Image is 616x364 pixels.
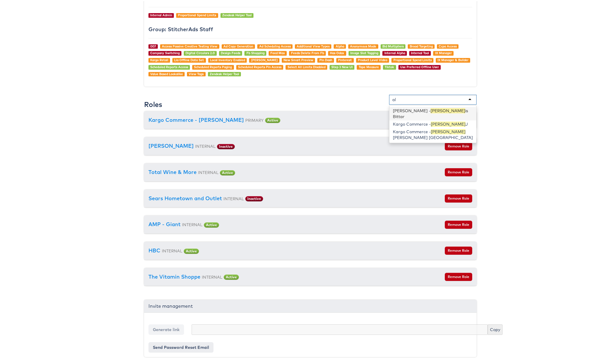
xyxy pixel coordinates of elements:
h4: Group: StitcherAds Staff [148,25,472,31]
a: Scheduled Reports Access [150,64,188,68]
a: Internal Alpha [384,50,405,54]
small: PRIMARY [245,117,264,122]
a: Company Switching [150,50,180,54]
a: Ad Copy Generation [223,43,253,47]
button: Remove Role [445,167,472,175]
a: Design Feeds [221,50,240,54]
span: [PERSON_NAME] [431,120,466,126]
a: Bid Multipliers [382,43,404,47]
a: Anonymous Mode [350,43,376,47]
a: Product Level Video [358,57,387,61]
div: Kargo Commerce - J [389,119,476,127]
a: Ccpa Access [439,43,457,47]
a: 007 [150,43,156,47]
a: IX Manager & Builder [437,57,468,61]
a: Tiktok [385,64,394,68]
a: Local Inventory Enabled [210,57,245,61]
a: Fb Shopping [246,50,265,54]
a: Internal Tool [411,50,429,54]
a: View Tags [189,71,204,75]
a: Sears Hometown and Outlet [148,194,222,201]
a: Step 3 New UI [331,64,353,68]
span: Active [204,221,219,226]
a: AMP - Giant [148,220,181,226]
button: Remove Role [445,193,472,201]
a: Tape Measure [359,64,379,68]
span: Active [224,273,239,279]
a: Kargo Commerce - [PERSON_NAME] [148,115,244,122]
button: Remove Role [445,272,472,280]
a: Pin Dash [319,57,332,61]
a: IX Manager [435,50,452,54]
a: [PERSON_NAME] [251,57,278,61]
a: Ad Scheduling Access [259,43,291,47]
a: Additional View Types [297,43,330,47]
span: Active [220,169,235,174]
button: Remove Role [445,219,472,228]
a: Internal Admin [150,12,172,16]
a: Use Preferred Offline User [400,64,439,68]
a: Kargo Retail [150,57,168,61]
a: Select All Limits Disabled [288,64,325,68]
div: Invite management [144,299,477,312]
small: INTERNAL [195,143,216,147]
span: Inactive [245,195,263,200]
a: Total Wine & More [148,168,197,174]
span: Active [184,247,199,253]
div: [PERSON_NAME] - is Bittar [389,106,476,119]
h3: Roles [144,99,162,107]
small: INTERNAL [182,221,202,226]
a: New Smart Preview [283,57,313,61]
a: Scheduled Reports Pin Access [238,64,281,68]
a: Proportional Spend Limits [178,12,216,16]
a: Feeds Delete From Fb [291,50,324,54]
a: Scheduled Reports Paging [194,64,232,68]
small: INTERNAL [162,247,182,252]
span: Active [265,117,280,122]
a: [PERSON_NAME] [148,141,194,148]
a: Lia Offline Data Set [174,57,204,61]
div: Kargo Commerce - [PERSON_NAME] [GEOGRAPHIC_DATA] [389,127,476,140]
a: Feed Max [270,50,285,54]
a: Zendesk Helper Tool [222,12,252,16]
button: Remove Role [445,141,472,149]
span: Inactive [217,143,235,148]
a: Proportional Spend Limits [393,57,432,61]
button: Remove Role [445,245,472,254]
button: Generate link [148,323,184,334]
a: Access Passive Creative Testing View [162,43,217,47]
small: INTERNAL [202,273,222,278]
small: INTERNAL [223,195,244,200]
span: [PERSON_NAME] [430,107,465,112]
button: Copy [488,323,503,334]
a: Digital Circulars 2.0 [185,50,215,54]
a: HBC [148,246,160,253]
small: INTERNAL [198,169,218,174]
a: Value Based Lookalike [150,71,183,75]
a: Image Slot Tagging [350,50,378,54]
a: Pinterest [338,57,352,61]
a: Has Odax [330,50,344,54]
input: Add user to company... [392,96,401,101]
a: Zendesk Helper Tool [210,71,239,75]
span: [PERSON_NAME] [431,128,466,133]
a: Alpha [336,43,344,47]
a: The Vitamin Shoppe [148,272,200,279]
button: Send Password Reset Email [148,341,213,351]
a: Broad Targeting [410,43,433,47]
